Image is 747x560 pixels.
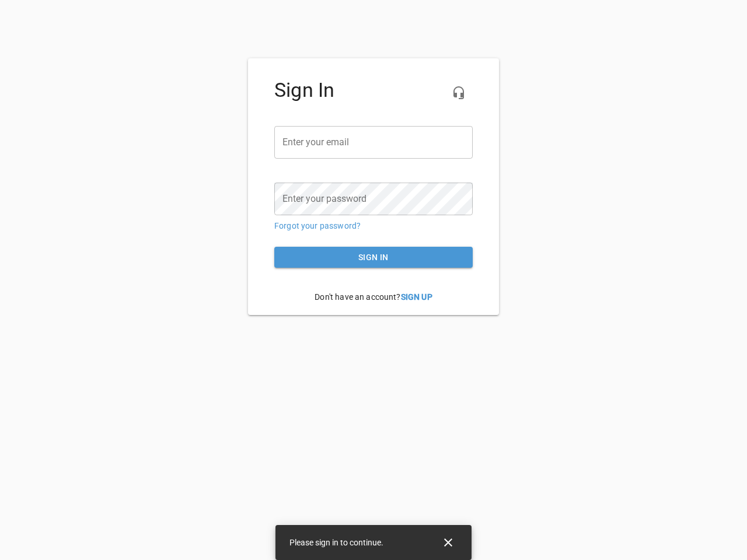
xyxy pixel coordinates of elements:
button: Sign in [274,247,473,268]
button: Close [434,528,462,556]
p: Don't have an account? [274,282,473,312]
span: Please sign in to continue. [289,538,383,547]
h4: Sign In [274,79,473,102]
button: Live Chat [445,79,473,107]
a: Sign Up [401,292,432,302]
a: Forgot your password? [274,221,361,230]
span: Sign in [284,250,463,265]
